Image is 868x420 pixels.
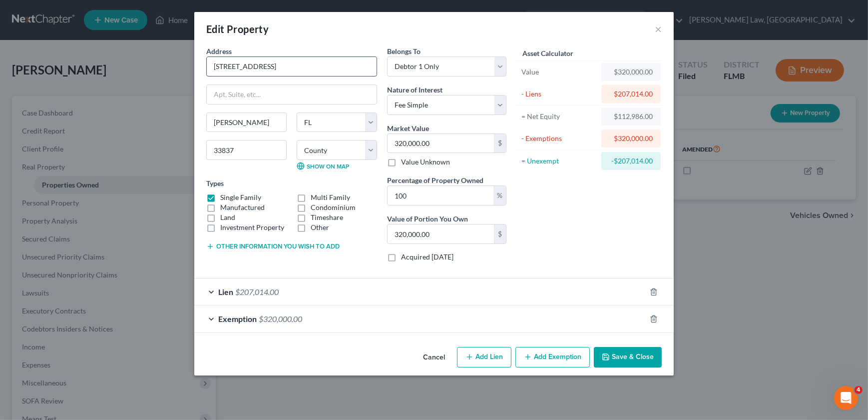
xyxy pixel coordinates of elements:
[207,85,377,104] input: Apt, Suite, etc...
[457,347,511,368] button: Add Lien
[609,67,653,77] div: $320,000.00
[388,224,494,243] input: 0.00
[387,123,429,133] label: Market Value
[387,84,442,95] label: Nature of Interest
[311,192,350,202] label: Multi Family
[388,186,493,205] input: 0.00
[206,140,287,160] input: Enter zip...
[521,89,597,99] div: - Liens
[207,113,286,132] input: Enter city...
[220,202,265,212] label: Manufactured
[259,314,302,323] span: $320,000.00
[401,252,453,262] label: Acquired [DATE]
[521,133,597,143] div: - Exemptions
[388,134,494,153] input: 0.00
[220,222,284,232] label: Investment Property
[387,175,483,185] label: Percentage of Property Owned
[515,347,590,368] button: Add Exemption
[609,89,653,99] div: $207,014.00
[297,162,349,170] a: Show on Map
[218,314,257,323] span: Exemption
[206,178,224,188] label: Types
[387,47,421,55] span: Belongs To
[311,212,343,222] label: Timeshare
[609,156,653,166] div: -$207,014.00
[609,111,653,121] div: $112,986.00
[220,212,235,222] label: Land
[494,134,506,153] div: $
[521,156,597,166] div: = Unexempt
[207,57,377,76] input: Enter address...
[206,242,340,250] button: Other information you wish to add
[415,348,453,368] button: Cancel
[522,48,573,58] label: Asset Calculator
[834,386,858,410] iframe: Intercom live chat
[220,192,261,202] label: Single Family
[311,222,329,232] label: Other
[218,287,233,296] span: Lien
[387,213,468,224] label: Value of Portion You Own
[206,22,269,36] div: Edit Property
[235,287,279,296] span: $207,014.00
[855,386,863,394] span: 4
[655,23,662,35] button: ×
[521,111,597,121] div: = Net Equity
[494,224,506,243] div: $
[609,133,653,143] div: $320,000.00
[206,47,232,55] span: Address
[594,347,662,368] button: Save & Close
[493,186,506,205] div: %
[401,157,450,167] label: Value Unknown
[521,67,597,77] div: Value
[311,202,356,212] label: Condominium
